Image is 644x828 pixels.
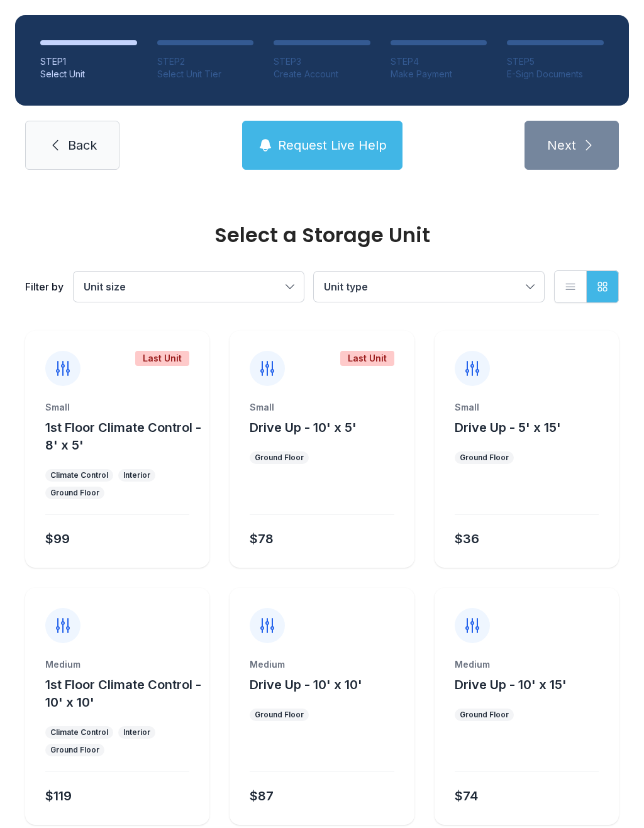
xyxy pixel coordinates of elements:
div: STEP 3 [274,55,370,68]
button: Drive Up - 5' x 15' [455,419,561,436]
div: $36 [455,530,479,548]
div: Climate Control [50,727,108,737]
div: $99 [45,530,70,548]
button: Drive Up - 10' x 10' [250,676,362,693]
div: $78 [250,530,274,548]
div: Medium [45,658,189,671]
span: Back [68,136,97,154]
button: Drive Up - 10' x 5' [250,419,357,436]
button: 1st Floor Climate Control - 10' x 10' [45,676,204,711]
span: Unit type [324,280,368,293]
div: E-Sign Documents [507,68,604,80]
div: Medium [250,658,394,671]
div: Select a Storage Unit [25,225,619,245]
div: Ground Floor [50,488,99,498]
div: Small [250,401,394,414]
span: Request Live Help [278,136,387,154]
button: 1st Floor Climate Control - 8' x 5' [45,419,204,454]
button: Drive Up - 10' x 15' [455,676,567,693]
div: Interior [123,470,150,480]
div: Climate Control [50,470,108,480]
div: STEP 4 [391,55,487,68]
div: Ground Floor [460,453,509,463]
span: 1st Floor Climate Control - 10' x 10' [45,677,201,710]
span: Next [547,136,576,154]
button: Unit type [314,272,544,302]
div: Ground Floor [255,710,304,720]
div: Make Payment [391,68,487,80]
div: STEP 2 [157,55,254,68]
div: Small [45,401,189,414]
div: Small [455,401,599,414]
div: Interior [123,727,150,737]
div: Select Unit Tier [157,68,254,80]
div: Medium [455,658,599,671]
div: Last Unit [340,351,394,366]
div: Last Unit [135,351,189,366]
span: Drive Up - 10' x 10' [250,677,362,692]
div: Select Unit [40,68,137,80]
div: Ground Floor [255,453,304,463]
div: STEP 5 [507,55,604,68]
div: $87 [250,787,274,805]
div: STEP 1 [40,55,137,68]
div: Create Account [274,68,370,80]
span: Drive Up - 10' x 15' [455,677,567,692]
div: $74 [455,787,478,805]
div: Filter by [25,279,64,294]
div: Ground Floor [460,710,509,720]
span: Drive Up - 10' x 5' [250,420,357,435]
span: 1st Floor Climate Control - 8' x 5' [45,420,201,453]
span: Drive Up - 5' x 15' [455,420,561,435]
div: Ground Floor [50,745,99,755]
button: Unit size [74,272,304,302]
span: Unit size [84,280,126,293]
div: $119 [45,787,72,805]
